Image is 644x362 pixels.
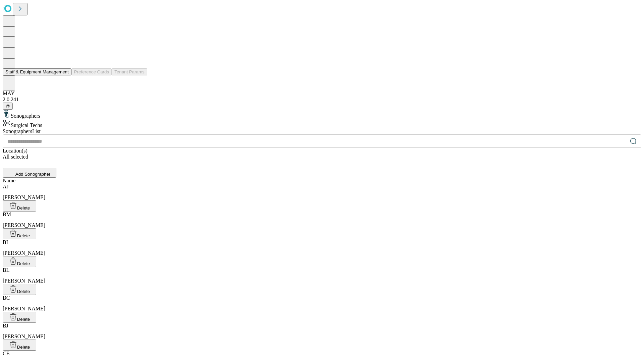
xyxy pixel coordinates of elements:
[3,154,641,160] div: All selected
[17,289,30,294] span: Delete
[112,68,147,75] button: Tenant Params
[3,312,36,323] button: Delete
[3,128,641,134] div: Sonographers List
[3,256,36,267] button: Delete
[15,172,50,177] span: Add Sonographer
[3,103,13,110] button: @
[3,340,36,351] button: Delete
[3,295,10,301] span: BC
[3,267,9,273] span: BL
[5,104,10,109] span: @
[3,323,8,328] span: BJ
[3,239,641,256] div: [PERSON_NAME]
[3,284,36,295] button: Delete
[3,228,36,239] button: Delete
[3,295,641,312] div: [PERSON_NAME]
[3,239,8,245] span: BI
[3,178,641,184] div: Name
[3,212,11,217] span: BM
[3,97,641,103] div: 2.0.241
[3,68,71,75] button: Staff & Equipment Management
[3,184,9,189] span: AJ
[17,345,30,350] span: Delete
[71,68,112,75] button: Preference Cards
[3,200,36,212] button: Delete
[17,205,30,210] span: Delete
[17,233,30,238] span: Delete
[3,119,641,128] div: Surgical Techs
[3,168,56,178] button: Add Sonographer
[3,323,641,340] div: [PERSON_NAME]
[3,90,641,97] div: MAY
[3,148,28,154] span: Location(s)
[17,261,30,266] span: Delete
[3,212,641,228] div: [PERSON_NAME]
[17,317,30,322] span: Delete
[3,110,641,119] div: Sonographers
[3,267,641,284] div: [PERSON_NAME]
[3,351,9,356] span: CE
[3,184,641,200] div: [PERSON_NAME]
